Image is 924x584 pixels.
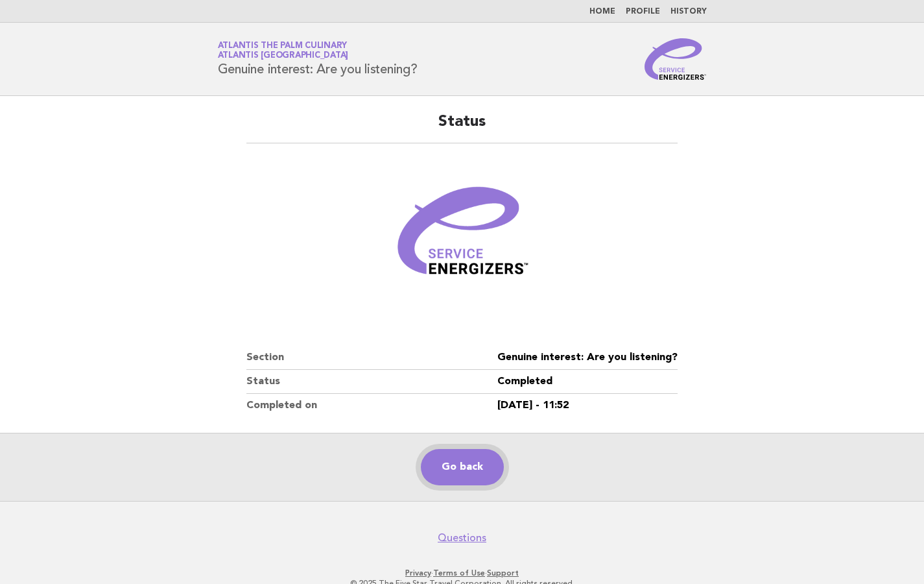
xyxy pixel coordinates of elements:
[645,38,707,80] img: Service Energizers
[670,8,707,16] a: History
[433,568,485,578] a: Terms of Use
[487,568,519,578] a: Support
[626,8,660,16] a: Profile
[438,531,486,544] a: Questions
[497,394,678,417] dd: [DATE] - 11:52
[65,568,859,578] p: · ·
[218,52,349,60] span: Atlantis [GEOGRAPHIC_DATA]
[246,112,678,143] h2: Status
[497,370,678,394] dd: Completed
[246,346,497,370] dt: Section
[405,568,431,578] a: Privacy
[589,8,615,16] a: Home
[385,159,540,315] img: Verified
[218,42,349,60] a: Atlantis The Palm CulinaryAtlantis [GEOGRAPHIC_DATA]
[421,449,504,485] a: Go back
[246,370,497,394] dt: Status
[497,346,678,370] dd: Genuine interest: Are you listening?
[246,394,497,417] dt: Completed on
[218,42,418,76] h1: Genuine interest: Are you listening?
